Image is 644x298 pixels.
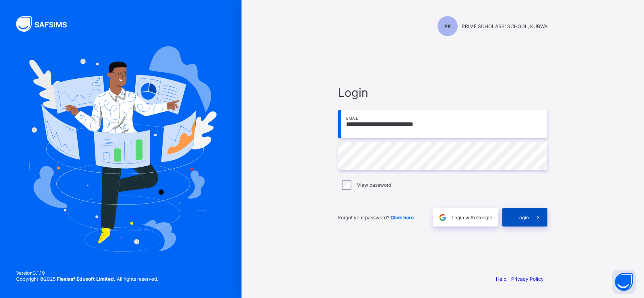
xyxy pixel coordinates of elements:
[452,214,492,220] span: Login with Google
[16,276,158,282] span: Copyright © 2025 All rights reserved.
[16,16,76,32] img: SAFSIMS Logo
[338,86,547,100] span: Login
[357,182,391,188] label: View password
[511,276,544,282] a: Privacy Policy
[496,276,506,282] a: Help
[516,214,529,220] span: Login
[338,214,414,220] span: Forgot your password?
[444,23,451,29] span: PK
[438,213,447,222] img: google.396cfc9801f0270233282035f929180a.svg
[612,270,636,294] button: Open asap
[25,46,217,252] img: Hero Image
[390,214,414,220] a: Click here
[16,270,158,276] span: Version 0.1.19
[57,276,116,282] strong: Flexisaf Edusoft Limited.
[462,23,547,29] span: PRIME SCHOLARS' SCHOOL, KUBWA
